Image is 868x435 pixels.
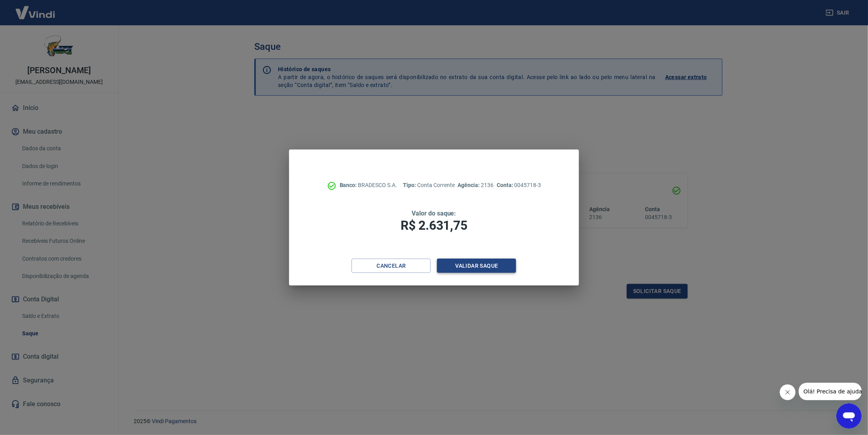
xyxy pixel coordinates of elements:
[780,384,796,400] iframe: Fechar mensagem
[401,218,467,233] span: R$ 2.631,75
[497,182,514,188] span: Conta:
[836,403,862,429] iframe: Botão para abrir a janela de mensagens
[403,182,418,188] span: Tipo:
[497,181,541,189] p: 0045718-3
[340,181,397,189] p: BRADESCO S.A.
[352,259,431,273] button: Cancelar
[403,181,455,189] p: Conta Corrente
[5,6,66,12] span: Olá! Precisa de ajuda?
[799,383,862,400] iframe: Mensagem da empresa
[340,182,358,188] span: Banco:
[412,210,456,217] span: Valor do saque:
[437,259,516,273] button: Validar saque
[458,181,494,189] p: 2136
[458,182,481,188] span: Agência:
